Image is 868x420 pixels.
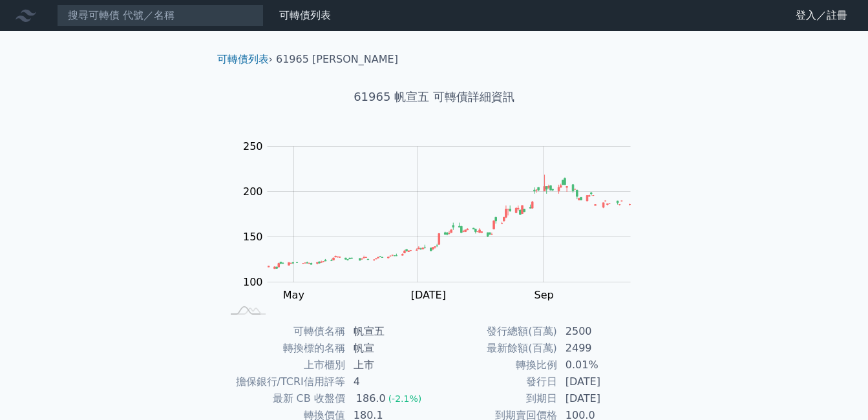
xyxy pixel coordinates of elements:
[534,289,553,301] tspan: Sep
[279,9,331,21] a: 可轉債列表
[222,323,346,340] td: 可轉債名稱
[243,185,263,198] tspan: 200
[558,373,646,390] td: [DATE]
[243,140,263,152] tspan: 250
[558,390,646,407] td: [DATE]
[558,323,646,340] td: 2500
[346,340,434,357] td: 帆宣
[243,276,263,288] tspan: 100
[346,323,434,340] td: 帆宣五
[207,88,662,106] h1: 61965 帆宣五 可轉債詳細資訊
[558,357,646,373] td: 0.01%
[411,289,446,301] tspan: [DATE]
[222,373,346,390] td: 擔保銀行/TCRI信用評等
[434,373,558,390] td: 發行日
[222,357,346,373] td: 上市櫃別
[558,340,646,357] td: 2499
[283,289,304,301] tspan: May
[222,390,346,407] td: 最新 CB 收盤價
[222,340,346,357] td: 轉換標的名稱
[237,140,650,328] g: Chart
[57,5,264,26] input: 搜尋可轉債 代號／名稱
[388,394,422,404] span: (-2.1%)
[217,53,269,65] a: 可轉債列表
[354,391,388,406] div: 186.0
[346,373,434,390] td: 4
[243,231,263,243] tspan: 150
[434,323,558,340] td: 發行總額(百萬)
[217,52,273,67] li: ›
[785,5,858,26] a: 登入／註冊
[434,390,558,407] td: 到期日
[346,357,434,373] td: 上市
[434,357,558,373] td: 轉換比例
[276,52,398,67] li: 61965 [PERSON_NAME]
[434,340,558,357] td: 最新餘額(百萬)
